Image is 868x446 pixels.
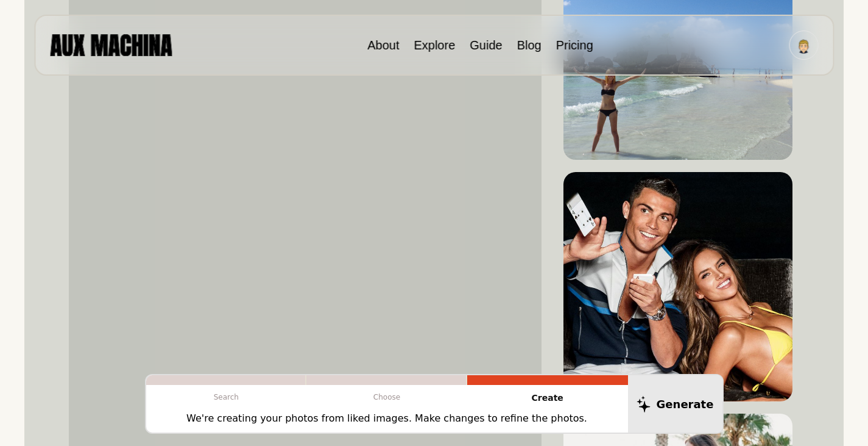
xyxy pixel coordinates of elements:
a: Blog [517,38,542,52]
a: Guide [470,38,502,52]
img: AUX MACHINA [50,34,172,56]
a: Explore [414,38,455,52]
a: About [367,38,399,52]
img: Image [563,172,792,401]
p: Create [467,385,628,411]
p: We're creating your photos from liked images. Make changes to refine the photos. [186,411,587,426]
p: Search [146,385,307,409]
a: Pricing [556,38,593,52]
p: Choose [306,385,467,409]
button: Generate [628,375,722,433]
img: Avatar [794,36,813,54]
